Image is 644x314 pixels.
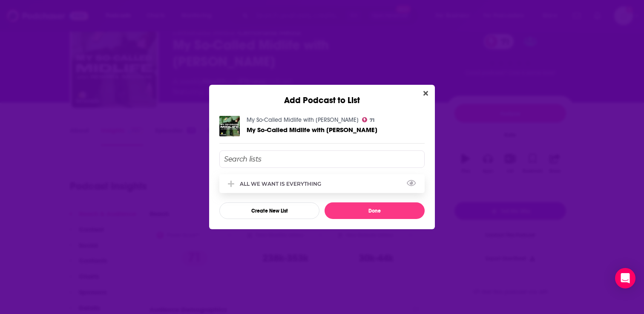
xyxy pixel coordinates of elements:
span: My So-Called Midlife with [PERSON_NAME] [247,126,377,134]
span: 71 [370,118,374,122]
button: View Link [321,185,326,186]
a: 71 [362,117,374,122]
input: Search lists [219,150,425,168]
div: Add Podcast to List [209,85,435,106]
div: ALL WE WANT IS EVERYTHING [219,174,425,193]
div: Open Intercom Messenger [615,268,635,288]
a: My So-Called Midlife with Reshma Saujani [247,116,359,124]
div: ALL WE WANT IS EVERYTHING [240,181,326,187]
button: Close [420,88,431,99]
img: My So-Called Midlife with Reshma Saujani [219,116,240,136]
div: Add Podcast To List [219,150,425,219]
button: Done [325,202,425,219]
a: My So-Called Midlife with Reshma Saujani [247,126,377,133]
button: Create New List [219,202,319,219]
